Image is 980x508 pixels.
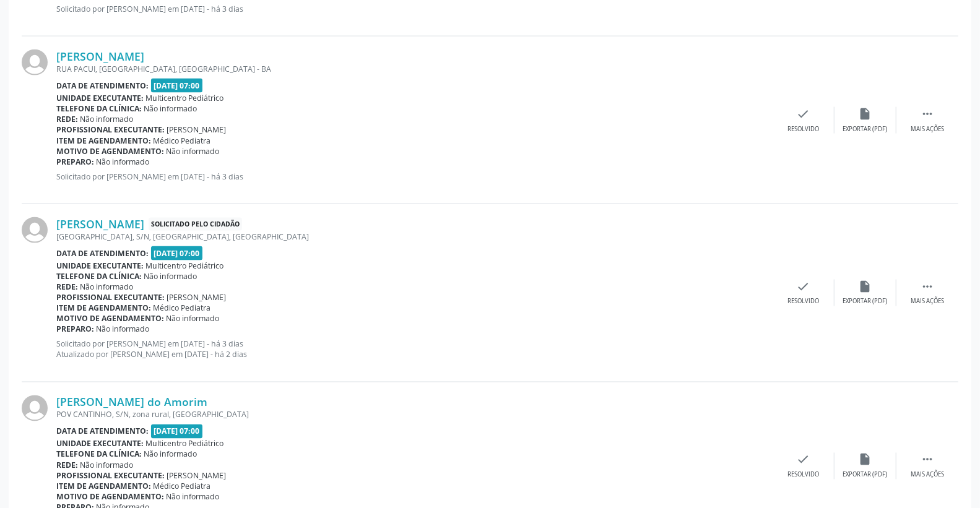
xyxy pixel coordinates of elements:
i: insert_drive_file [859,280,872,293]
div: Mais ações [911,125,944,134]
span: Não informado [80,460,134,471]
span: Não informado [167,492,220,502]
b: Item de agendamento: [56,303,151,314]
b: Item de agendamento: [56,136,151,146]
b: Data de atendimento: [56,248,149,259]
b: Telefone da clínica: [56,103,142,114]
p: Solicitado por [PERSON_NAME] em [DATE] - há 3 dias [56,4,773,14]
span: [PERSON_NAME] [167,293,227,303]
div: Resolvido [787,298,819,306]
i: check [797,280,810,293]
div: Exportar (PDF) [843,298,888,306]
i:  [921,453,934,467]
b: Preparo: [56,324,94,335]
b: Motivo de agendamento: [56,314,164,324]
i: insert_drive_file [859,453,872,467]
a: [PERSON_NAME] do Amorim [56,395,207,409]
span: Solicitado pelo cidadão [149,218,242,231]
b: Motivo de agendamento: [56,146,164,157]
b: Rede: [56,460,78,471]
div: POV CANTINHO, S/N, zona rural, [GEOGRAPHIC_DATA] [56,410,773,420]
span: [PERSON_NAME] [167,471,227,481]
span: [DATE] 07:00 [151,79,203,93]
b: Preparo: [56,157,94,167]
div: Resolvido [787,471,819,480]
b: Rede: [56,114,78,124]
p: Solicitado por [PERSON_NAME] em [DATE] - há 3 dias [56,171,773,182]
b: Telefone da clínica: [56,271,142,282]
span: Multicentro Pediátrico [146,439,224,449]
b: Data de atendimento: [56,426,149,437]
i:  [921,107,934,121]
div: [GEOGRAPHIC_DATA], S/N, [GEOGRAPHIC_DATA], [GEOGRAPHIC_DATA] [56,231,773,242]
img: img [22,395,48,421]
span: Não informado [167,146,220,157]
img: img [22,50,48,75]
span: Não informado [97,324,150,335]
span: [DATE] 07:00 [151,424,203,439]
span: Não informado [80,114,134,124]
i:  [921,280,934,293]
b: Telefone da clínica: [56,449,142,460]
i: check [797,107,810,121]
span: Não informado [97,157,150,167]
span: Não informado [144,103,197,114]
span: Não informado [144,271,197,282]
b: Unidade executante: [56,93,144,103]
span: Não informado [80,282,134,292]
i: check [797,453,810,467]
span: Não informado [167,314,220,324]
a: [PERSON_NAME] [56,217,144,231]
b: Profissional executante: [56,471,165,481]
p: Solicitado por [PERSON_NAME] em [DATE] - há 3 dias Atualizado por [PERSON_NAME] em [DATE] - há 2 ... [56,339,773,360]
span: Médico Pediatra [154,481,211,492]
div: RUA PACUI, [GEOGRAPHIC_DATA], [GEOGRAPHIC_DATA] - BA [56,64,773,74]
div: Exportar (PDF) [843,125,888,134]
span: Não informado [144,449,197,460]
img: img [22,217,48,243]
div: Mais ações [911,298,944,306]
b: Rede: [56,282,78,292]
span: Multicentro Pediátrico [146,260,224,271]
span: [DATE] 07:00 [151,246,203,260]
span: [PERSON_NAME] [167,124,227,135]
div: Resolvido [787,125,819,134]
div: Exportar (PDF) [843,471,888,480]
b: Motivo de agendamento: [56,492,164,502]
i: insert_drive_file [859,107,872,121]
b: Item de agendamento: [56,481,151,492]
div: Mais ações [911,471,944,480]
b: Unidade executante: [56,260,144,271]
b: Profissional executante: [56,293,165,303]
span: Médico Pediatra [154,136,211,146]
b: Data de atendimento: [56,80,149,91]
span: Multicentro Pediátrico [146,93,224,103]
b: Profissional executante: [56,124,165,135]
a: [PERSON_NAME] [56,50,144,63]
span: Médico Pediatra [154,303,211,314]
b: Unidade executante: [56,439,144,449]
